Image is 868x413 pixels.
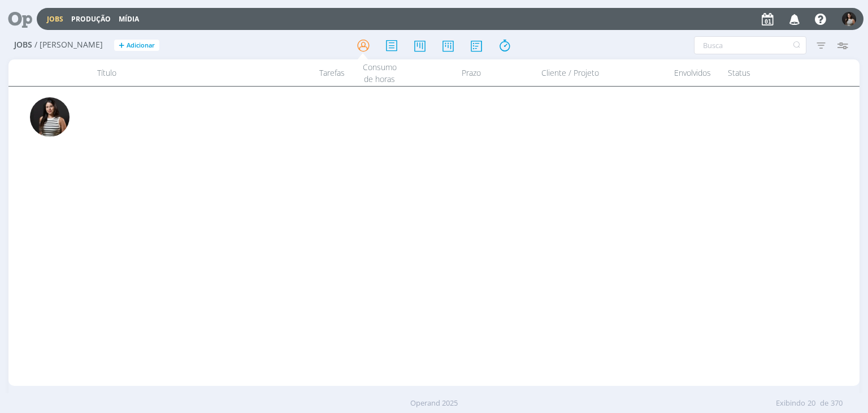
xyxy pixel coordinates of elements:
[351,59,408,86] div: Consumo de horas
[44,15,67,24] button: Jobs
[535,59,665,86] div: Cliente / Projeto
[119,14,139,24] a: Mídia
[841,9,857,29] button: C
[820,398,828,409] span: de
[808,398,815,409] span: 20
[127,42,155,49] span: Adicionar
[30,97,70,137] img: C
[71,14,111,24] a: Produção
[721,59,817,86] div: Status
[34,40,103,50] span: / [PERSON_NAME]
[408,59,535,86] div: Prazo
[68,15,114,24] button: Produção
[47,14,63,24] a: Jobs
[694,36,806,54] input: Busca
[284,59,351,86] div: Tarefas
[831,398,843,409] span: 370
[114,40,159,51] button: +Adicionar
[665,59,721,86] div: Envolvidos
[115,15,142,24] button: Mídia
[842,12,856,26] img: C
[14,40,32,50] span: Jobs
[90,59,283,86] div: Título
[119,40,124,51] span: +
[776,398,805,409] span: Exibindo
